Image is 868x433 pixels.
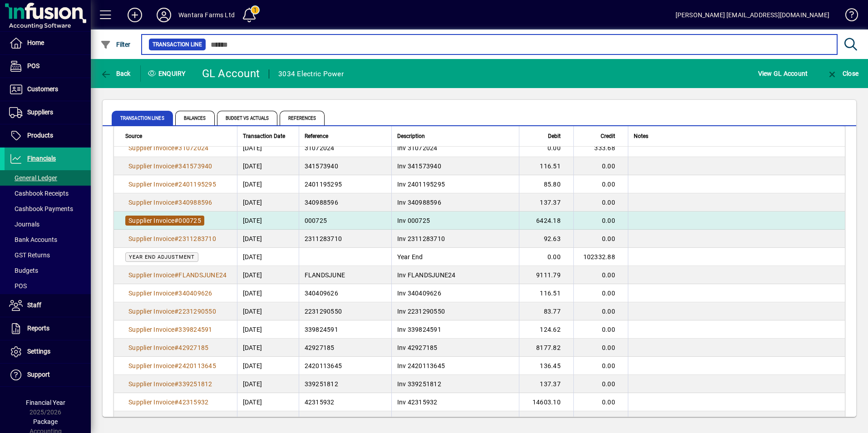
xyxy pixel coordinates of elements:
[174,290,178,297] span: #
[519,248,573,266] td: 0.00
[128,417,174,424] span: Supplier Invoice
[305,131,328,141] span: Reference
[305,131,386,141] div: Reference
[175,111,215,125] span: Balances
[243,271,262,280] span: [DATE]
[243,180,262,189] span: [DATE]
[243,198,262,207] span: [DATE]
[243,325,262,334] span: [DATE]
[519,339,573,357] td: 8177.82
[5,317,91,340] a: Reports
[9,282,27,290] span: POS
[573,175,628,193] td: 0.00
[26,399,65,406] span: Financial Year
[128,290,174,297] span: Supplier Invoice
[128,308,174,315] span: Supplier Invoice
[128,399,174,406] span: Supplier Invoice
[243,252,262,261] span: [DATE]
[519,266,573,284] td: 9111.79
[174,217,178,224] span: #
[243,307,262,316] span: [DATE]
[519,175,573,193] td: 85.80
[149,7,178,23] button: Profile
[91,65,141,82] app-page-header-button: Back
[305,199,338,206] span: 340988596
[174,271,178,279] span: #
[5,101,91,124] a: Suppliers
[758,66,808,81] span: View GL Account
[128,380,174,388] span: Supplier Invoice
[178,181,216,188] span: 2401195295
[519,302,573,320] td: 83.77
[125,343,212,353] a: Supplier Invoice#42927185
[178,271,227,279] span: FLANDSJUNE24
[112,111,173,125] span: Transaction lines
[573,302,628,320] td: 0.00
[519,212,573,230] td: 6424.18
[601,131,615,141] span: Credit
[305,181,342,188] span: 2401195295
[125,379,216,389] a: Supplier Invoice#339251812
[519,157,573,175] td: 116.51
[128,162,174,170] span: Supplier Invoice
[178,217,201,224] span: 000725
[27,301,41,309] span: Staff
[525,131,569,141] div: Debit
[397,417,445,424] span: Inv 2091343707
[125,361,219,371] a: Supplier Invoice#2420113645
[174,199,178,206] span: #
[397,344,438,351] span: Inv 42927185
[243,131,293,141] div: Transaction Date
[125,288,216,298] a: Supplier Invoice#340409626
[174,308,178,315] span: #
[573,157,628,175] td: 0.00
[573,193,628,212] td: 0.00
[397,181,445,188] span: Inv 2401195295
[174,417,178,424] span: #
[573,375,628,393] td: 0.00
[178,399,208,406] span: 42315932
[27,348,50,355] span: Settings
[174,380,178,388] span: #
[676,8,829,22] div: [PERSON_NAME] [EMAIL_ADDRESS][DOMAIN_NAME]
[27,371,50,378] span: Support
[519,393,573,411] td: 14603.10
[174,162,178,170] span: #
[98,36,133,53] button: Filter
[634,131,648,141] span: Notes
[243,416,262,425] span: [DATE]
[217,111,278,125] span: Budget vs Actuals
[573,339,628,357] td: 0.00
[178,326,212,333] span: 339824591
[573,212,628,230] td: 0.00
[519,284,573,302] td: 116.51
[125,397,212,407] a: Supplier Invoice#42315932
[5,55,91,78] a: POS
[305,417,342,424] span: 2091343707
[817,65,868,82] app-page-header-button: Close enquiry
[5,263,91,278] a: Budgets
[153,40,202,49] span: Transaction Line
[243,398,262,407] span: [DATE]
[125,179,219,189] a: Supplier Invoice#2401195295
[5,247,91,263] a: GST Returns
[128,326,174,333] span: Supplier Invoice
[243,343,262,352] span: [DATE]
[397,131,425,141] span: Description
[5,78,91,101] a: Customers
[128,271,174,279] span: Supplier Invoice
[125,270,230,280] a: Supplier Invoice#FLANDSJUNE24
[305,235,342,242] span: 2311283710
[519,357,573,375] td: 136.45
[178,290,212,297] span: 340409626
[27,325,49,332] span: Reports
[202,66,260,81] div: GL Account
[125,415,219,425] a: Supplier Invoice#2091343707
[128,217,174,224] span: Supplier Invoice
[397,162,441,170] span: Inv 341573940
[128,235,174,242] span: Supplier Invoice
[120,7,149,23] button: Add
[178,344,208,351] span: 42927185
[174,362,178,369] span: #
[125,161,216,171] a: Supplier Invoice#341573940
